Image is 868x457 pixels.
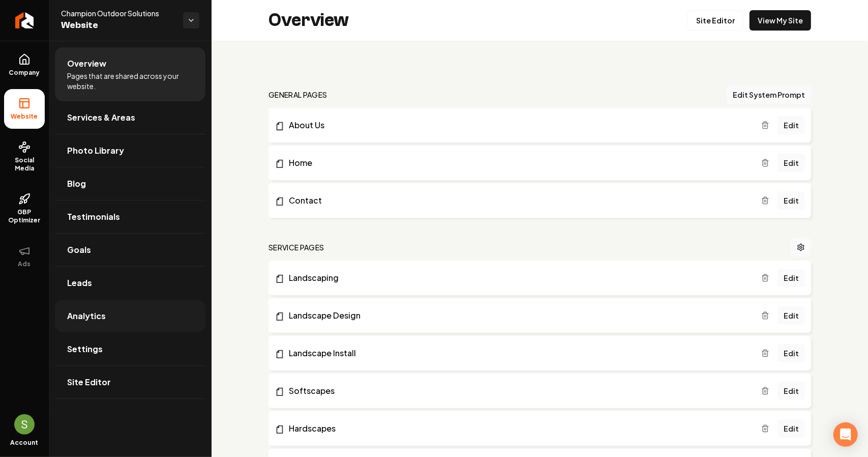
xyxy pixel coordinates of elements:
[67,58,106,70] span: Overview
[4,208,45,224] span: GBP Optimizer
[268,242,324,252] h2: Service Pages
[55,300,205,332] a: Analytics
[61,18,175,33] span: Website
[55,101,205,134] a: Services & Areas
[275,309,761,322] a: Landscape Design
[55,366,205,398] a: Site Editor
[4,45,45,85] a: Company
[275,194,761,207] a: Contact
[55,201,205,233] a: Testimonials
[55,267,205,299] a: Leads
[687,10,743,31] a: Site Editor
[15,12,34,28] img: Rebolt Logo
[14,414,35,435] img: Sales Champion
[67,71,193,91] span: Pages that are shared across your website.
[67,343,103,355] span: Settings
[275,422,761,435] a: Hardscapes
[275,347,761,359] a: Landscape Install
[777,191,805,210] a: Edit
[777,116,805,134] a: Edit
[275,272,761,284] a: Landscaping
[727,85,811,104] button: Edit System Prompt
[777,344,805,362] a: Edit
[750,10,811,31] a: View My Site
[55,167,205,200] a: Blog
[67,211,120,223] span: Testimonials
[275,385,761,397] a: Softscapes
[833,422,858,447] div: Open Intercom Messenger
[777,419,805,438] a: Edit
[268,90,327,100] h2: general pages
[275,157,761,169] a: Home
[4,237,45,276] button: Ads
[67,178,86,190] span: Blog
[4,133,45,181] a: Social Media
[67,111,135,124] span: Services & Areas
[777,269,805,287] a: Edit
[55,134,205,167] a: Photo Library
[4,185,45,233] a: GBP Optimizer
[777,306,805,325] a: Edit
[55,333,205,365] a: Settings
[67,244,91,256] span: Goals
[14,260,35,268] span: Ads
[67,277,92,289] span: Leads
[67,310,106,322] span: Analytics
[55,234,205,266] a: Goals
[268,10,349,31] h2: Overview
[5,69,44,77] span: Company
[7,112,42,121] span: Website
[777,382,805,400] a: Edit
[67,376,111,388] span: Site Editor
[777,154,805,172] a: Edit
[67,145,124,157] span: Photo Library
[4,156,45,173] span: Social Media
[61,8,175,18] span: Champion Outdoor Solutions
[275,119,761,131] a: About Us
[14,414,35,435] button: Open user button
[11,439,39,447] span: Account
